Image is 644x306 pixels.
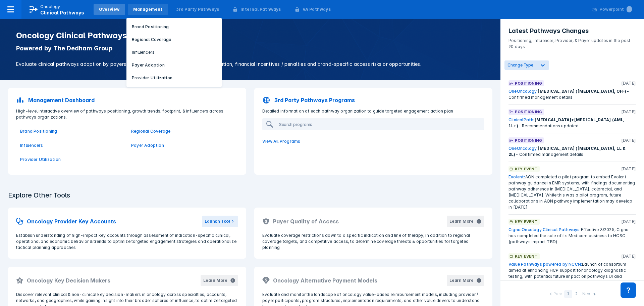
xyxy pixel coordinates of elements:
[303,6,331,12] div: VA Pathways
[128,4,168,15] a: Management
[203,277,227,283] div: Learn More
[508,146,626,157] span: [MEDICAL_DATA] ([MEDICAL_DATA], 1L & 2L)
[621,219,636,225] p: [DATE]
[132,24,169,30] p: Brand Positioning
[258,108,488,114] p: Detailed information of each pathway organization to guide targeted engagement action plan
[94,4,125,15] a: Overview
[205,218,230,224] div: Launch Tool
[515,166,538,172] p: Key Event
[564,290,572,298] div: 1
[126,22,222,32] button: Brand Positioning
[449,277,474,283] div: Learn More
[553,291,562,298] div: Prev
[273,276,377,285] h2: Oncology Alternative Payment Models
[16,44,484,52] p: Powered by The Dedham Group
[40,4,60,10] p: Oncology
[99,6,120,12] div: Overview
[202,216,238,227] button: Launch Tool
[132,75,172,81] p: Provider Utilization
[131,142,234,148] a: Payer Adoption
[515,109,542,115] p: Positioning
[508,117,636,129] div: - Recommendations updated
[515,219,538,225] p: Key Event
[621,253,636,259] p: [DATE]
[508,27,636,35] h3: Latest Pathways Changes
[600,6,632,12] div: Powerpoint
[508,89,538,94] a: OneOncology:
[262,232,484,251] p: Evaluate coverage restrictions down to a specific indication and line of therapy, in addition to ...
[16,60,484,68] p: Evaluate clinical pathways adoption by payers and providers, implementation sophistication, finan...
[508,35,636,50] p: Positioning, Influencer, Provider, & Payer updates in the past 90 days
[20,157,123,163] a: Provider Utilization
[621,137,636,143] p: [DATE]
[126,60,222,70] button: Payer Adoption
[16,232,238,251] p: Establish understanding of high-impact key accounts through assessment of indication-specific cli...
[508,174,636,210] div: AON completed a pilot program to embed Evolent pathway guidance in EMR systems, with findings doc...
[16,31,484,40] h1: Oncology Clinical Pathways Tool
[126,35,222,45] button: Regional Coverage
[28,96,95,104] p: Management Dashboard
[447,216,484,227] button: Learn More
[258,134,488,148] a: View All Programs
[621,282,636,298] div: Contact Support
[40,10,84,15] span: Clinical Pathways
[515,137,542,143] p: Positioning
[171,4,225,15] a: 3rd Party Pathways
[27,217,116,225] h2: Oncology Provider Key Accounts
[126,73,222,83] button: Provider Utilization
[572,290,580,298] div: 2
[273,217,339,225] h2: Payer Quality of Access
[508,146,538,151] a: OneOncology:
[515,80,542,86] p: Positioning
[27,276,110,285] h2: Oncology Key Decision Makers
[132,37,171,43] p: Regional Coverage
[621,166,636,172] p: [DATE]
[274,96,355,104] p: 3rd Party Pathways Programs
[201,275,238,286] button: Learn More
[449,218,474,224] div: Learn More
[131,128,234,134] a: Regional Coverage
[508,227,581,232] a: Cigna Oncology Clinical Pathways:
[582,291,591,298] div: Next
[12,92,242,108] a: Management Dashboard
[4,187,74,204] h3: Explore Other Tools
[176,6,219,12] div: 3rd Party Pathways
[20,128,123,134] a: Brand Positioning
[132,49,155,55] p: Influencers
[276,119,478,130] input: Search programs
[12,108,242,120] p: High-level interactive overview of pathways positioning, growth trends, footprint, & influencers ...
[507,62,533,68] span: Change Type
[240,6,281,12] div: Internal Pathways
[515,253,538,259] p: Key Event
[508,117,535,122] a: ClinicalPath:
[447,275,484,286] button: Learn More
[508,262,582,267] a: Value Pathways powered by NCCN:
[508,227,636,245] div: Effective 3/2025, Cigna has completed the sale of its Medicare business to HCSC (pathways impact ...
[508,117,625,128] span: [MEDICAL_DATA]+[MEDICAL_DATA] (AML, 1L+)
[132,62,165,68] p: Payer Adoption
[621,109,636,115] p: [DATE]
[508,261,636,286] div: Launch of consortium aimed at enhancing HCP support for oncology diagnostic testing, with potenti...
[508,174,525,179] a: Evolent:
[258,92,488,108] a: 3rd Party Pathways Programs
[508,88,636,100] div: - Confirmed management details
[538,89,626,94] span: [MEDICAL_DATA] ([MEDICAL_DATA], OFF)
[621,80,636,86] p: [DATE]
[20,142,123,148] a: Influencers
[508,145,636,158] div: - Confirmed management details
[126,47,222,57] button: Influencers
[133,6,163,12] div: Management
